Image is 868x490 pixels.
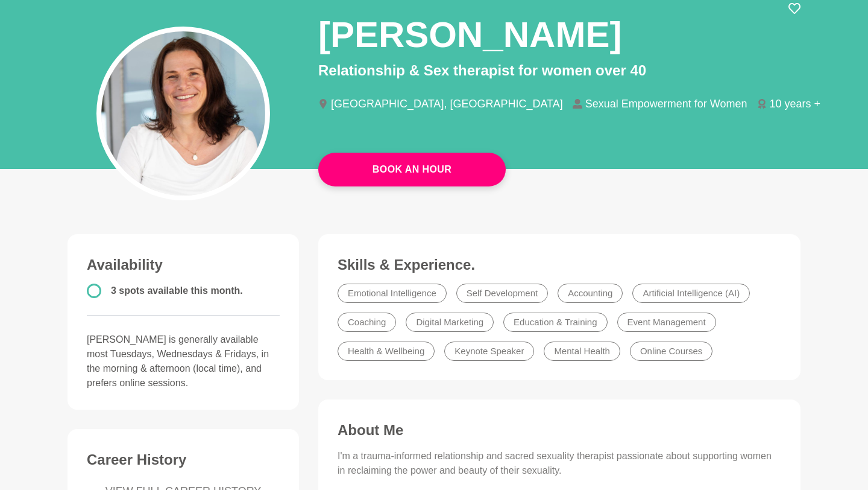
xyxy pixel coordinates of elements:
[318,60,800,81] p: Relationship & Sex therapist for women over 40
[111,285,243,296] span: 3 spots available this month.
[318,12,621,57] h1: [PERSON_NAME]
[87,451,280,469] h3: Career History
[338,421,781,439] h3: About Me
[338,449,781,478] p: I'm a trauma-informed relationship and sacred sexuality therapist passionate about supporting wom...
[573,98,757,109] li: Sexual Empowerment for Women
[87,256,280,274] h3: Availability
[87,332,280,390] p: [PERSON_NAME] is generally available most Tuesdays, Wednesdays & Fridays, in the morning & aftern...
[318,98,573,109] li: [GEOGRAPHIC_DATA], [GEOGRAPHIC_DATA]
[318,153,506,186] a: Book An Hour
[757,98,831,109] li: 10 years +
[338,256,781,274] h3: Skills & Experience.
